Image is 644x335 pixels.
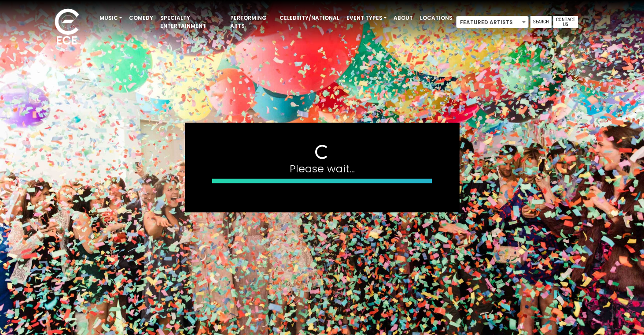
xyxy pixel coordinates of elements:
a: Music [96,11,125,26]
span: Featured Artists [456,16,528,29]
a: About [390,11,416,26]
a: Contact Us [553,16,578,28]
a: Performing Arts [227,11,276,33]
span: Featured Artists [456,16,529,28]
a: Search [530,16,552,28]
a: Specialty Entertainment [157,11,227,33]
img: ece_new_logo_whitev2-1.png [45,6,89,49]
a: Locations [416,11,456,26]
a: Event Types [343,11,390,26]
h4: Please wait... [212,163,432,175]
a: Celebrity/National [276,11,343,26]
a: Comedy [125,11,157,26]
